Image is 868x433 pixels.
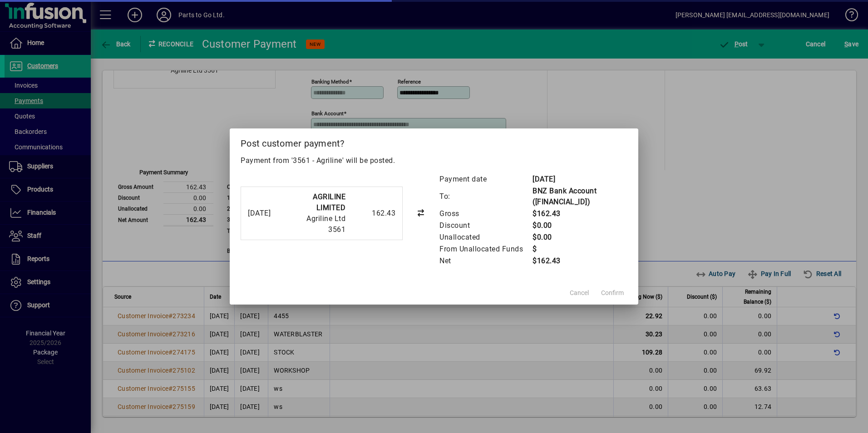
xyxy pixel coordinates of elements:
[532,185,627,208] td: BNZ Bank Account ([FINANCIAL_ID])
[439,208,532,220] td: Gross
[230,128,638,155] h2: Post customer payment?
[350,208,395,219] div: 162.43
[532,208,627,220] td: $162.43
[532,173,627,185] td: [DATE]
[439,220,532,231] td: Discount
[439,185,532,208] td: To:
[248,208,281,219] div: [DATE]
[241,155,627,166] p: Payment from '3561 - Agriline' will be posted.
[439,231,532,243] td: Unallocated
[532,231,627,243] td: $0.00
[313,192,345,212] strong: AGRILINE LIMITED
[532,255,627,267] td: $162.43
[306,214,345,234] span: Agriline Ltd 3561
[439,173,532,185] td: Payment date
[532,220,627,231] td: $0.00
[439,255,532,267] td: Net
[439,243,532,255] td: From Unallocated Funds
[532,243,627,255] td: $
